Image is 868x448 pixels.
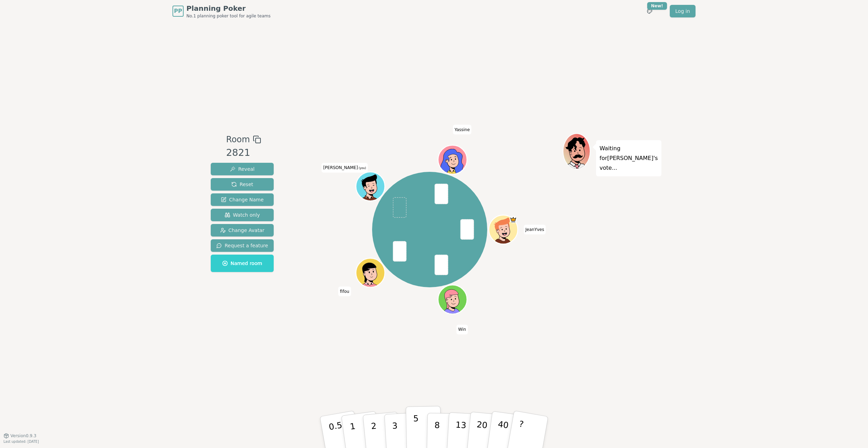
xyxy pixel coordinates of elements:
[226,133,250,146] span: Room
[216,242,268,249] span: Request a feature
[211,178,274,191] button: Reset
[3,440,39,443] span: Last updated: [DATE]
[230,166,255,173] span: Reveal
[600,144,658,173] p: Waiting for [PERSON_NAME] 's vote...
[211,239,274,252] button: Request a feature
[222,260,262,267] span: Named room
[220,227,265,234] span: Change Avatar
[221,196,264,203] span: Change Name
[211,163,274,175] button: Reveal
[524,225,546,234] span: Click to change your name
[3,433,37,439] button: Version0.9.3
[457,325,468,334] span: Click to change your name
[231,181,253,188] span: Reset
[211,193,274,206] button: Change Name
[186,13,271,19] span: No.1 planning poker tool for agile teams
[338,286,351,296] span: Click to change your name
[172,3,271,19] a: PPPlanning PokerNo.1 planning poker tool for agile teams
[453,125,472,134] span: Click to change your name
[225,211,260,218] span: Watch only
[670,5,696,17] a: Log in
[647,2,667,10] div: New!
[357,173,384,200] button: Click to change your avatar
[186,3,271,13] span: Planning Poker
[10,433,37,439] span: Version 0.9.3
[509,216,517,223] span: JeanYves is the host
[174,7,182,15] span: PP
[226,146,261,160] div: 2821
[211,255,274,272] button: Named room
[211,209,274,221] button: Watch only
[643,5,656,17] button: New!
[321,163,368,173] span: Click to change your name
[358,167,366,170] span: (you)
[211,224,274,237] button: Change Avatar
